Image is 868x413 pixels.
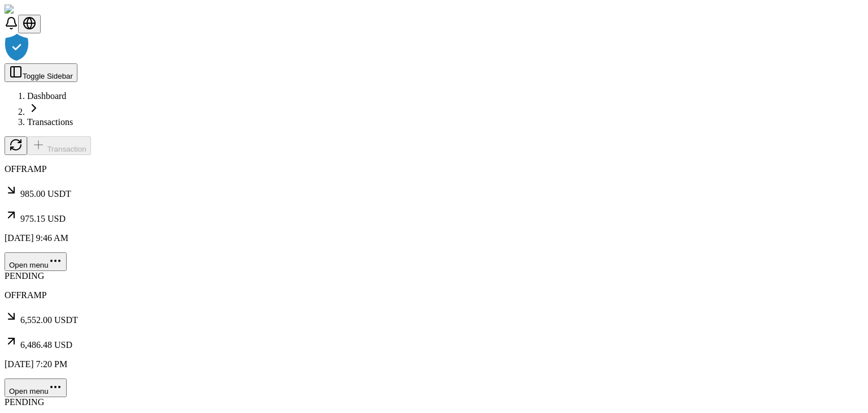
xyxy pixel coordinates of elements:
span: Transaction [47,145,86,153]
button: Open menu [5,378,67,397]
div: PENDING [5,271,863,281]
p: [DATE] 9:46 AM [5,233,863,243]
p: 975.15 USD [5,208,863,224]
p: OFFRAMP [5,290,863,300]
p: [DATE] 7:20 PM [5,359,863,369]
button: Open menu [5,252,67,271]
a: Transactions [27,117,73,127]
a: Dashboard [27,91,66,101]
span: Open menu [9,261,49,269]
img: ShieldPay Logo [5,5,72,15]
span: Toggle Sidebar [23,72,73,80]
p: 985.00 USDT [5,183,863,199]
p: 6,552.00 USDT [5,309,863,325]
div: PENDING [5,397,863,407]
button: Toggle Sidebar [5,63,77,82]
button: Transaction [27,136,91,155]
span: Open menu [9,387,49,395]
p: OFFRAMP [5,164,863,174]
p: 6,486.48 USD [5,334,863,350]
nav: breadcrumb [5,91,863,127]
